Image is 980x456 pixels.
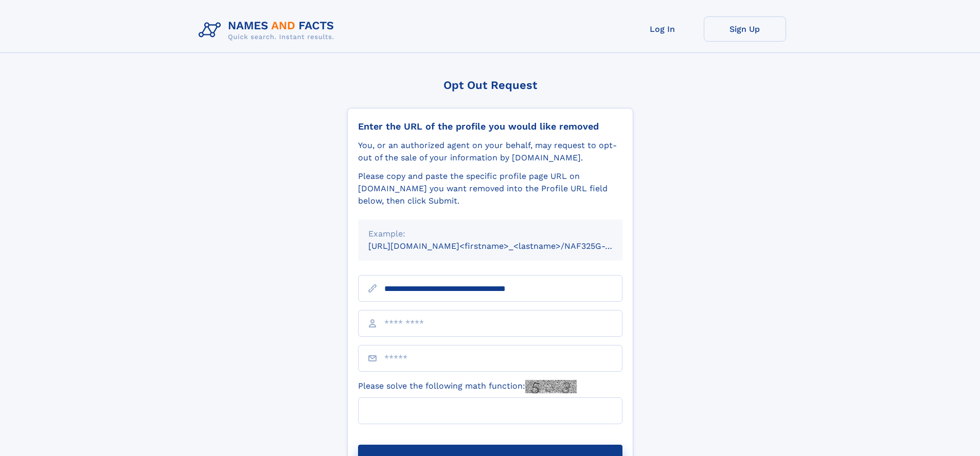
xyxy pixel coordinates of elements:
div: Please copy and paste the specific profile page URL on [DOMAIN_NAME] you want removed into the Pr... [358,170,622,207]
div: Enter the URL of the profile you would like removed [358,121,622,132]
label: Please solve the following math function: [358,380,577,393]
div: You, or an authorized agent on your behalf, may request to opt-out of the sale of your informatio... [358,139,622,164]
small: [URL][DOMAIN_NAME]<firstname>_<lastname>/NAF325G-xxxxxxxx [368,241,642,251]
div: Opt Out Request [347,79,633,92]
img: Logo Names and Facts [194,16,343,44]
a: Log In [621,16,704,42]
div: Example: [368,228,612,240]
a: Sign Up [704,16,786,42]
